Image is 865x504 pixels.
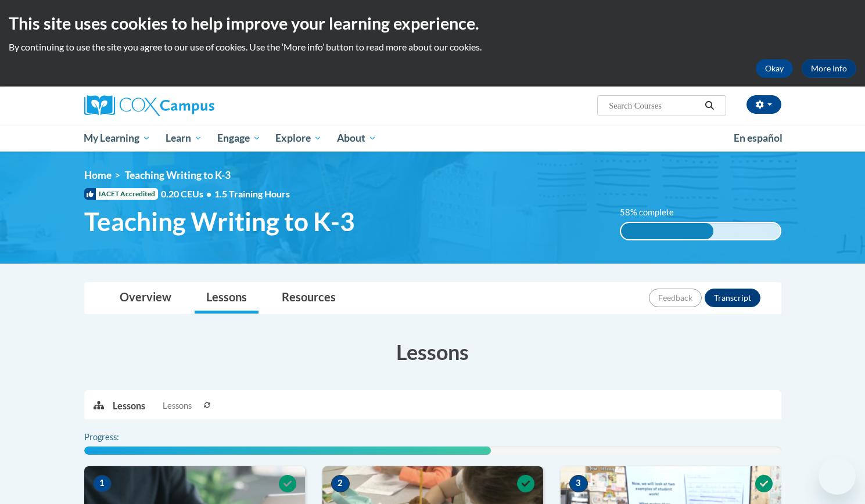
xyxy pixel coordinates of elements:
h2: This site uses cookies to help improve your learning experience. [9,12,856,35]
span: Learn [166,131,202,145]
button: Okay [756,59,793,78]
p: By continuing to use the site you agree to our use of cookies. Use the ‘More info’ button to read... [9,41,856,53]
a: Learn [158,125,210,152]
button: Feedback [649,289,702,307]
span: 3 [569,475,588,492]
input: Search Courses [608,99,701,113]
a: More Info [802,59,856,78]
a: My Learning [77,125,159,152]
div: 58% complete [621,223,713,239]
span: My Learning [84,131,150,145]
a: Engage [210,125,268,152]
label: 58% complete [620,206,687,219]
button: Search [701,99,718,113]
a: Home [84,169,112,181]
a: Explore [268,125,329,152]
span: 0.20 CEUs [161,188,214,200]
a: About [329,125,384,152]
img: Cox Campus [84,95,214,116]
a: En español [726,126,790,150]
button: Account Settings [746,95,781,114]
span: 2 [331,475,350,492]
span: Lessons [163,399,192,412]
h3: Lessons [84,337,781,366]
button: Transcript [705,289,760,307]
a: Overview [108,283,183,314]
span: Engage [217,131,261,145]
a: Cox Campus [84,95,305,116]
p: Lessons [113,399,145,412]
span: IACET Accredited [84,188,158,200]
a: Resources [270,283,347,314]
span: 1 [93,475,112,492]
span: • [206,188,211,199]
iframe: Button to launch messaging window [819,458,856,495]
span: Teaching Writing to K-3 [125,169,231,181]
div: Main menu [67,125,799,152]
span: Explore [275,131,322,145]
label: Progress: [84,431,151,444]
span: About [337,131,376,145]
span: 1.5 Training Hours [214,188,290,199]
span: En español [734,132,783,144]
span: Teaching Writing to K-3 [84,206,355,237]
a: Lessons [195,283,259,314]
